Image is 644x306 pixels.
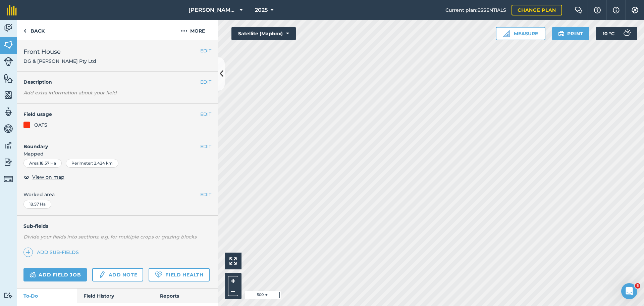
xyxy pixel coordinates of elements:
[4,140,13,150] img: svg+xml;base64,PD94bWwgdmVyc2lvbj0iMS4wIiBlbmNvZGluZz0idXRmLTgiPz4KPCEtLSBHZW5lcmF0b3I6IEFkb2JlIE...
[4,40,13,50] img: svg+xml;base64,PHN2ZyB4bWxucz0iaHR0cDovL3d3dy53My5vcmcvMjAwMC9zdmciIHdpZHRoPSI1NiIgaGVpZ2h0PSI2MC...
[17,289,77,303] a: To-Do
[552,27,590,40] button: Print
[23,111,200,118] h4: Field usage
[593,7,601,13] img: A question mark icon
[496,27,545,40] button: Measure
[4,73,13,83] img: svg+xml;base64,PHN2ZyB4bWxucz0iaHR0cDovL3d3dy53My5vcmcvMjAwMC9zdmciIHdpZHRoPSI1NiIgaGVpZ2h0PSI2MC...
[98,271,106,279] img: svg+xml;base64,PD94bWwgdmVyc2lvbj0iMS4wIiBlbmNvZGluZz0idXRmLTgiPz4KPCEtLSBHZW5lcmF0b3I6IEFkb2JlIE...
[229,257,237,265] img: Four arrows, one pointing top left, one top right, one bottom right and the last bottom left
[23,234,197,240] em: Divide your fields into sections, e.g. for multiple crops or grazing blocks
[558,30,565,38] img: svg+xml;base64,PHN2ZyB4bWxucz0iaHR0cDovL3d3dy53My5vcmcvMjAwMC9zdmciIHdpZHRoPSIxOSIgaGVpZ2h0PSIyNC...
[620,27,633,40] img: svg+xml;base64,PD94bWwgdmVyc2lvbj0iMS4wIiBlbmNvZGluZz0idXRmLTgiPz4KPCEtLSBHZW5lcmF0b3I6IEFkb2JlIE...
[34,121,47,129] div: OATS
[512,5,562,15] a: Change plan
[228,286,238,296] button: –
[30,271,36,279] img: svg+xml;base64,PD94bWwgdmVyc2lvbj0iMS4wIiBlbmNvZGluZz0idXRmLTgiPz4KPCEtLSBHZW5lcmF0b3I6IEFkb2JlIE...
[4,157,13,167] img: svg+xml;base64,PD94bWwgdmVyc2lvbj0iMS4wIiBlbmNvZGluZz0idXRmLTgiPz4KPCEtLSBHZW5lcmF0b3I6IEFkb2JlIE...
[181,27,187,35] img: svg+xml;base64,PHN2ZyB4bWxucz0iaHR0cDovL3d3dy53My5vcmcvMjAwMC9zdmciIHdpZHRoPSIyMCIgaGVpZ2h0PSIyNC...
[92,268,143,281] a: Add note
[200,47,211,54] button: EDIT
[23,27,26,35] img: svg+xml;base64,PHN2ZyB4bWxucz0iaHR0cDovL3d3dy53My5vcmcvMjAwMC9zdmciIHdpZHRoPSI5IiBoZWlnaHQ9IjI0Ii...
[596,27,637,40] button: 10 °C
[23,268,87,281] a: Add field job
[32,173,64,181] span: View on map
[4,57,13,66] img: svg+xml;base64,PD94bWwgdmVyc2lvbj0iMS4wIiBlbmNvZGluZz0idXRmLTgiPz4KPCEtLSBHZW5lcmF0b3I6IEFkb2JlIE...
[7,5,17,15] img: fieldmargin Logo
[77,289,153,303] a: Field History
[231,27,296,40] button: Satellite (Mapbox)
[66,159,118,168] div: Perimeter : 2.424 km
[149,268,209,281] a: Field Health
[23,248,82,257] a: Add sub-fields
[23,200,51,209] div: 18.57 Ha
[26,248,31,256] img: svg+xml;base64,PHN2ZyB4bWxucz0iaHR0cDovL3d3dy53My5vcmcvMjAwMC9zdmciIHdpZHRoPSIxNCIgaGVpZ2h0PSIyNC...
[23,191,211,198] span: Worked area
[168,20,218,40] button: More
[17,222,218,230] h4: Sub-fields
[23,173,64,181] button: View on map
[4,107,13,117] img: svg+xml;base64,PD94bWwgdmVyc2lvbj0iMS4wIiBlbmNvZGluZz0idXRmLTgiPz4KPCEtLSBHZW5lcmF0b3I6IEFkb2JlIE...
[23,47,96,56] span: Front House
[228,276,238,286] button: +
[17,136,200,150] h4: Boundary
[255,6,268,14] span: 2025
[603,27,614,40] span: 10 ° C
[23,173,30,181] img: svg+xml;base64,PHN2ZyB4bWxucz0iaHR0cDovL3d3dy53My5vcmcvMjAwMC9zdmciIHdpZHRoPSIxOCIgaGVpZ2h0PSIyNC...
[4,124,13,134] img: svg+xml;base64,PD94bWwgdmVyc2lvbj0iMS4wIiBlbmNvZGluZz0idXRmLTgiPz4KPCEtLSBHZW5lcmF0b3I6IEFkb2JlIE...
[23,78,211,86] h4: Description
[200,191,211,198] button: EDIT
[621,283,637,299] iframe: Intercom live chat
[503,30,510,37] img: Ruler icon
[4,23,13,33] img: svg+xml;base64,PD94bWwgdmVyc2lvbj0iMS4wIiBlbmNvZGluZz0idXRmLTgiPz4KPCEtLSBHZW5lcmF0b3I6IEFkb2JlIE...
[23,90,117,96] em: Add extra information about your field
[4,174,13,184] img: svg+xml;base64,PD94bWwgdmVyc2lvbj0iMS4wIiBlbmNvZGluZz0idXRmLTgiPz4KPCEtLSBHZW5lcmF0b3I6IEFkb2JlIE...
[189,6,237,14] span: [PERSON_NAME] ASAHI PADDOCKS
[17,20,51,40] a: Back
[23,58,96,64] span: DG & [PERSON_NAME] Pty Ltd
[613,6,620,14] img: svg+xml;base64,PHN2ZyB4bWxucz0iaHR0cDovL3d3dy53My5vcmcvMjAwMC9zdmciIHdpZHRoPSIxNyIgaGVpZ2h0PSIxNy...
[4,292,13,299] img: svg+xml;base64,PD94bWwgdmVyc2lvbj0iMS4wIiBlbmNvZGluZz0idXRmLTgiPz4KPCEtLSBHZW5lcmF0b3I6IEFkb2JlIE...
[445,6,506,14] span: Current plan : ESSENTIALS
[200,78,211,86] button: EDIT
[17,150,218,158] span: Mapped
[575,7,583,13] img: Two speech bubbles overlapping with the left bubble in the forefront
[200,111,211,118] button: EDIT
[635,283,640,289] span: 5
[4,90,13,100] img: svg+xml;base64,PHN2ZyB4bWxucz0iaHR0cDovL3d3dy53My5vcmcvMjAwMC9zdmciIHdpZHRoPSI1NiIgaGVpZ2h0PSI2MC...
[200,143,211,150] button: EDIT
[23,159,62,168] div: Area : 18.57 Ha
[153,289,218,303] a: Reports
[631,7,639,13] img: A cog icon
